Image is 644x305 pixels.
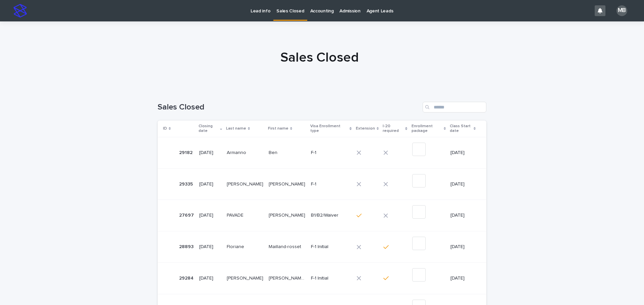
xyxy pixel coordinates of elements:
p: [DATE] [450,213,476,218]
p: [DATE] [199,150,221,156]
p: 28893 [179,243,195,250]
h1: Sales Closed [155,50,484,66]
tr: 2889328893 [DATE]FlorianeFloriane Mailland-rossetMailland-rosset F-1 Initial[DATE] [158,231,486,263]
p: Floriane [227,243,246,250]
p: F-1 Initial [311,276,348,281]
p: 29284 [179,274,195,281]
p: 29335 [179,180,194,187]
p: F-1 [311,181,348,187]
p: Last name [226,125,246,132]
p: First name [268,125,288,132]
tr: 2769727697 [DATE]PAVADEPAVADE [PERSON_NAME][PERSON_NAME] B1/B2/Waiver[DATE] [158,200,486,231]
p: [DATE] [450,244,476,250]
p: ID [163,125,167,132]
p: F-1 [311,150,348,156]
p: [DATE] [199,213,221,218]
p: Armanno [227,149,248,156]
tr: 2933529335 [DATE][PERSON_NAME][PERSON_NAME] [PERSON_NAME][PERSON_NAME] F-1[DATE] [158,168,486,200]
p: PAVADE [227,211,245,218]
p: 27697 [179,211,195,218]
div: MB [616,5,627,16]
p: [DATE] [199,181,221,187]
p: [DATE] [450,150,476,156]
p: Noah Jean Joseph [269,274,307,281]
img: stacker-logo-s-only.png [13,4,27,17]
p: 29182 [179,149,194,156]
p: [PERSON_NAME] [227,274,265,281]
p: Enrollment package [412,123,442,135]
p: F-1 Initial [311,244,348,250]
p: I-20 required [383,123,404,135]
h1: Sales Closed [158,102,420,112]
p: Mailland-rosset [269,243,303,250]
p: Visa Enrollment type [310,123,348,135]
p: [DATE] [450,276,476,281]
tr: 2928429284 [DATE][PERSON_NAME][PERSON_NAME] [PERSON_NAME] [PERSON_NAME][PERSON_NAME] [PERSON_NAME... [158,262,486,294]
p: [DATE] [199,244,221,250]
p: Class Start date [450,123,472,135]
p: B1/B2/Waiver [311,213,348,218]
input: Search [423,102,486,112]
p: [PERSON_NAME] [269,180,307,187]
p: [DATE] [450,181,476,187]
p: Extension [356,125,375,132]
p: [DATE] [199,276,221,281]
p: Closing date [199,123,218,135]
p: Ben [269,149,279,156]
tr: 2918229182 [DATE]ArmannoArmanno BenBen F-1[DATE] [158,137,486,168]
p: Alonso Dominguez [227,180,265,187]
p: [PERSON_NAME] [269,211,307,218]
